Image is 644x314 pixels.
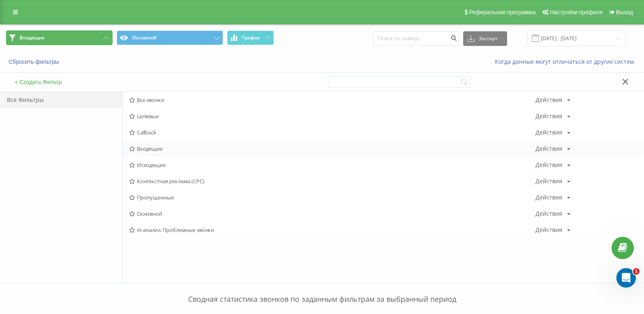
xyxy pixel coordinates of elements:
span: 1 [633,268,640,275]
button: Экспорт [463,31,507,46]
div: Действия [536,211,562,217]
span: Исходящие [129,162,536,168]
span: График [242,35,260,41]
a: Когда данные могут отличаться от других систем [495,58,638,65]
p: Сводная статистика звонков по заданным фильтрам за выбранный период [6,278,638,305]
span: Основной [129,211,536,217]
button: + Создать Фильтр [12,78,64,86]
div: Действия [536,195,562,200]
div: Действия [536,97,562,103]
span: Входящие [129,146,536,152]
div: Все Фильтры [0,92,122,108]
div: Действия [536,130,562,135]
span: Реферальная программа [469,9,536,15]
span: Целевые [129,113,536,119]
span: Настройки профиля [550,9,603,15]
span: Выход [616,9,633,15]
div: Действия [536,113,562,119]
button: Входящие [6,30,113,45]
div: Действия [536,227,562,233]
span: Контекстная реклама (CPC) [129,178,536,184]
button: Сбросить фильтры [6,58,63,65]
input: Поиск по номеру [373,31,459,46]
button: Основной [117,30,223,45]
span: Callback [129,130,536,135]
button: Закрыть [620,78,631,87]
span: Все звонки [129,97,536,103]
span: Пропущенные [129,195,536,200]
div: Действия [536,146,562,152]
div: Действия [536,178,562,184]
div: Действия [536,162,562,168]
iframe: Intercom live chat [616,268,636,288]
span: AI-анализ. Проблемные звонки [129,227,536,233]
span: Входящие [20,35,45,41]
button: График [227,30,274,45]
